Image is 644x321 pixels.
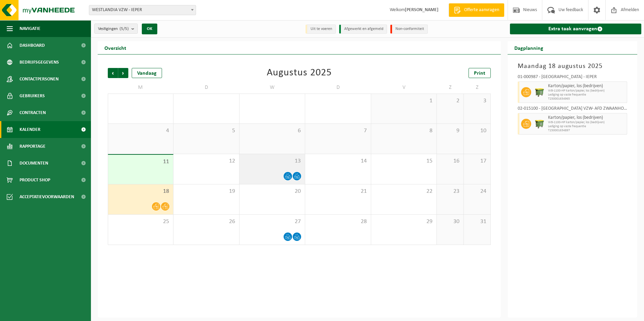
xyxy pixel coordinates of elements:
[20,20,40,37] span: Navigatie
[20,155,48,172] span: Documenten
[111,218,170,225] span: 25
[390,25,428,34] li: Non-conformiteit
[510,24,642,34] a: Extra taak aanvragen
[20,138,45,155] span: Rapportage
[440,127,460,135] span: 9
[548,120,625,124] span: WB-1100-HP karton/papier, los (bedrijven)
[375,188,433,195] span: 22
[467,157,487,165] span: 17
[309,157,367,165] span: 14
[508,41,550,54] h2: Dagplanning
[548,93,625,97] span: Lediging op vaste frequentie
[467,218,487,225] span: 31
[120,27,129,31] count: (5/5)
[469,68,491,78] a: Print
[20,71,59,87] span: Contactpersonen
[535,87,545,97] img: WB-1100-HPE-GN-50
[305,25,336,34] li: Uit te voeren
[177,127,235,135] span: 5
[94,24,138,34] button: Vestigingen(5/5)
[518,61,627,71] h3: Maandag 18 augustus 2025
[375,157,433,165] span: 15
[267,68,332,78] div: Augustus 2025
[548,97,625,101] span: T250001634965
[20,188,74,205] span: Acceptatievoorwaarden
[405,7,439,12] strong: [PERSON_NAME]
[375,218,433,225] span: 29
[518,75,627,81] div: 01-000987 - [GEOGRAPHIC_DATA] - IEPER
[20,37,45,54] span: Dashboard
[464,81,491,94] td: Z
[177,218,235,225] span: 26
[118,68,128,78] span: Volgende
[309,188,367,195] span: 21
[89,5,196,15] span: WESTLANDIA VZW - IEPER
[548,89,625,93] span: WB-1100-HP karton/papier, los (bedrijven)
[142,24,157,34] button: OK
[467,97,487,105] span: 3
[462,7,501,13] span: Offerte aanvragen
[98,24,129,34] span: Vestigingen
[309,127,367,135] span: 7
[375,97,433,105] span: 1
[20,121,40,138] span: Kalender
[177,188,235,195] span: 19
[111,158,170,166] span: 11
[440,157,460,165] span: 16
[108,81,173,94] td: M
[467,188,487,195] span: 24
[309,218,367,225] span: 28
[20,104,46,121] span: Contracten
[20,54,59,71] span: Bedrijfsgegevens
[177,157,235,165] span: 12
[243,97,301,105] span: 30
[518,106,627,113] div: 02-015100 - [GEOGRAPHIC_DATA] VZW- AFD ZWAANHOFWE - IEPER
[243,127,301,135] span: 6
[371,81,437,94] td: V
[474,71,485,76] span: Print
[243,188,301,195] span: 20
[467,127,487,135] span: 10
[98,41,133,54] h2: Overzicht
[305,81,371,94] td: D
[111,97,170,105] span: 28
[339,25,387,34] li: Afgewerkt en afgemeld
[20,87,45,104] span: Gebruikers
[535,119,545,129] img: WB-1100-HPE-GN-50
[111,188,170,195] span: 18
[440,218,460,225] span: 30
[548,129,625,133] span: T250001634897
[440,97,460,105] span: 2
[309,97,367,105] span: 31
[111,127,170,135] span: 4
[20,172,50,188] span: Product Shop
[548,124,625,129] span: Lediging op vaste frequentie
[440,188,460,195] span: 23
[243,218,301,225] span: 27
[177,97,235,105] span: 29
[243,157,301,165] span: 13
[108,68,118,78] span: Vorige
[132,68,162,78] div: Vandaag
[173,81,239,94] td: D
[548,115,625,120] span: Karton/papier, los (bedrijven)
[449,3,504,17] a: Offerte aanvragen
[548,83,625,89] span: Karton/papier, los (bedrijven)
[375,127,433,135] span: 8
[239,81,305,94] td: W
[437,81,464,94] td: Z
[89,5,196,15] span: WESTLANDIA VZW - IEPER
